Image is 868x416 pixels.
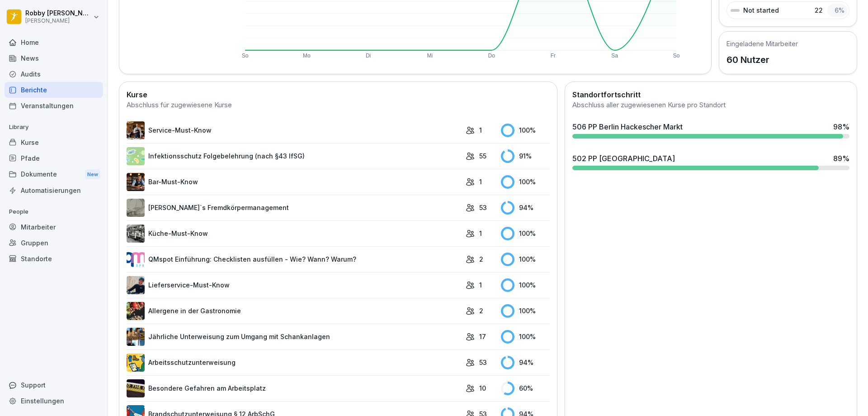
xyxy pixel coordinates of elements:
div: 6 % [827,4,847,17]
a: Veranstaltungen [5,98,103,114]
p: 22 [815,5,823,15]
p: [PERSON_NAME] [25,18,91,24]
p: 1 [479,125,482,135]
p: 1 [479,177,482,186]
text: So [242,53,249,59]
a: Pfade [5,150,103,166]
img: tgff07aey9ahi6f4hltuk21p.png [127,147,145,165]
div: Abschluss für zugewiesene Kurse [127,100,550,110]
a: 502 PP [GEOGRAPHIC_DATA]89% [569,149,853,174]
a: [PERSON_NAME]`s Fremdkörpermanagement [127,199,461,217]
a: Arbeitsschutzunterweisung [127,354,461,372]
a: Gruppen [5,235,103,251]
img: zq4t51x0wy87l3xh8s87q7rq.png [127,379,145,397]
text: Mo [303,53,311,59]
a: Küche-Must-Know [127,225,461,243]
p: 60 Nutzer [726,53,798,67]
a: Standorte [5,251,103,267]
p: 2 [479,254,483,264]
div: 100 % [501,304,550,318]
a: Jährliche Unterweisung zum Umgang mit Schankanlagen [127,328,461,346]
a: Home [5,34,103,50]
h2: Standortfortschritt [572,89,849,100]
p: 53 [479,203,487,212]
div: 60 % [501,382,550,395]
a: Audits [5,66,103,82]
a: Lieferservice-Must-Know [127,276,461,294]
div: 91 % [501,149,550,163]
a: News [5,50,103,66]
text: Fr [551,53,556,59]
img: gsgognukgwbtoe3cnlsjjbmw.png [127,302,145,320]
img: gxc2tnhhndim38heekucasph.png [127,225,145,243]
div: 502 PP [GEOGRAPHIC_DATA] [572,153,675,164]
a: Einstellungen [5,393,103,409]
a: Besondere Gefahren am Arbeitsplatz [127,379,461,397]
div: 100 % [501,278,550,292]
div: 100 % [501,227,550,240]
p: 10 [479,383,486,393]
p: 55 [479,151,486,161]
img: ltafy9a5l7o16y10mkzj65ij.png [127,199,145,217]
text: Do [488,53,495,59]
p: 2 [479,306,483,316]
div: 100 % [501,253,550,266]
text: Di [366,53,371,59]
text: Sa [611,53,618,59]
div: 100 % [501,124,550,137]
text: So [673,53,680,59]
div: Abschluss aller zugewiesenen Kurse pro Standort [572,100,849,110]
p: Not started [743,5,779,15]
img: kpon4nh320e9lf5mryu3zflh.png [127,121,145,139]
div: 94 % [501,201,550,215]
a: Automatisierungen [5,182,103,198]
div: New [85,169,100,180]
p: 1 [479,229,482,238]
img: bgsrfyvhdm6180ponve2jajk.png [127,354,145,372]
div: 89 % [833,153,849,164]
h5: Eingeladene Mitarbeiter [726,39,798,48]
div: 100 % [501,175,550,189]
p: Library [5,120,103,134]
img: rsy9vu330m0sw5op77geq2rv.png [127,250,145,268]
div: 98 % [833,121,849,132]
a: QMspot Einführung: Checklisten ausfüllen - Wie? Wann? Warum? [127,250,461,268]
img: hu6txd6pq7tal1w0hbosth6a.png [127,276,145,294]
h2: Kurse [127,89,550,100]
a: 506 PP Berlin Hackescher Markt98% [569,118,853,142]
a: Kurse [5,134,103,150]
text: Mi [427,53,433,59]
div: 100 % [501,330,550,344]
p: People [5,205,103,219]
img: avw4yih0pjczq94wjribdn74.png [127,173,145,191]
a: DokumenteNew [5,166,103,183]
p: 1 [479,280,482,290]
p: 53 [479,358,487,367]
a: Service-Must-Know [127,121,461,139]
div: 94 % [501,356,550,369]
p: Robby [PERSON_NAME] [25,10,91,17]
img: etou62n52bjq4b8bjpe35whp.png [127,328,145,346]
a: Mitarbeiter [5,219,103,235]
p: 17 [479,332,486,341]
a: Berichte [5,82,103,98]
div: Support [5,377,103,393]
a: Bar-Must-Know [127,173,461,191]
a: Allergene in der Gastronomie [127,302,461,320]
div: 506 PP Berlin Hackescher Markt [572,121,683,132]
a: Infektionsschutz Folgebelehrung (nach §43 IfSG) [127,147,461,165]
div: Dokumente [5,166,103,183]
